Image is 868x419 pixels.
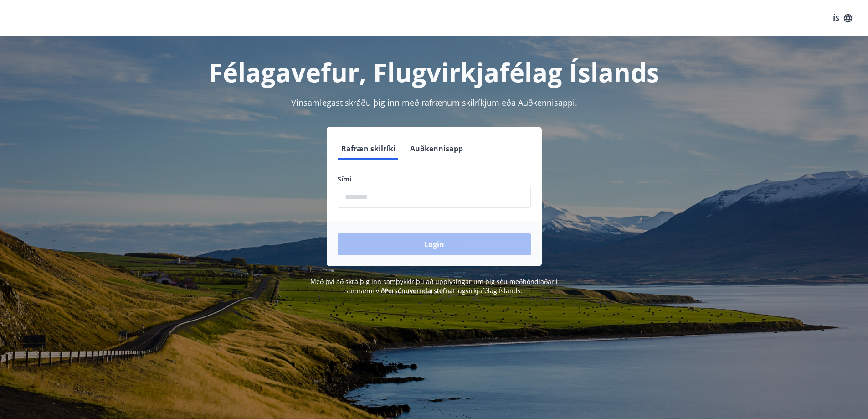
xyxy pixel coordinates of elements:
button: Auðkennisapp [406,138,467,160]
h1: Félagavefur, Flugvirkjafélag Íslands [117,55,751,89]
span: Vinsamlegast skráðu þig inn með rafrænum skilríkjum eða Auðkennisappi. [291,97,577,108]
span: Með því að skrá þig inn samþykkir þú að upplýsingar um þig séu meðhöndlaðar í samræmi við Flugvir... [310,277,558,295]
a: Persónuverndarstefna [385,286,453,295]
label: Sími [338,175,531,184]
button: ÍS [828,10,857,26]
button: Rafræn skilríki [338,138,399,160]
